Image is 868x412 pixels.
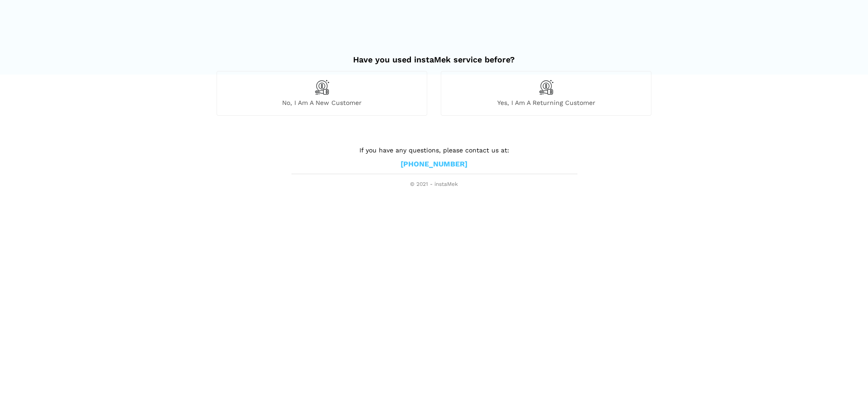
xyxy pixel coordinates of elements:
[217,99,427,107] span: No, I am a new customer
[292,181,576,188] span: © 2021 - instaMek
[441,99,651,107] span: Yes, I am a returning customer
[217,46,651,65] h2: Have you used instaMek service before?
[401,160,467,169] a: [PHONE_NUMBER]
[292,145,576,155] p: If you have any questions, please contact us at:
